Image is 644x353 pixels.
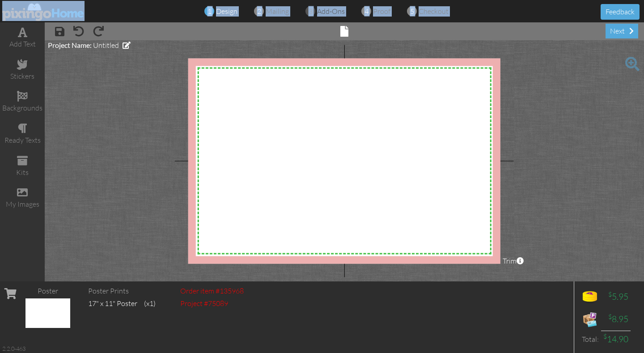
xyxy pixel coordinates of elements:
[88,286,162,296] div: Poster Prints
[608,313,612,320] sup: $
[180,298,244,309] div: Project #75089
[373,7,390,16] span: proof
[180,286,244,296] div: Order item #135968
[419,7,449,16] span: checkout
[410,6,414,17] span: 5
[603,332,607,340] sup: $
[579,331,601,348] td: Total:
[601,308,631,331] td: 8.95
[144,298,162,309] td: (x1)
[581,288,599,306] img: points-icon.png
[266,7,289,16] span: mailing
[25,286,70,296] div: Poster
[601,286,631,308] td: 5.95
[608,290,612,298] sup: $
[88,298,144,309] td: 17" x 11" Poster
[216,7,237,16] span: design
[317,7,345,16] span: add-ons
[364,6,369,17] span: 4
[601,4,640,20] button: Feedback
[606,24,638,38] div: next
[503,256,524,266] span: Trim
[257,6,261,17] span: 2
[93,41,119,50] span: Untitled
[208,6,212,17] span: 1
[48,41,92,49] span: Project Name:
[25,298,70,328] img: 135968-1-1758395645472-13ac4eeb332a7e9d-qa.jpg
[601,331,631,348] td: 14.90
[2,1,85,21] img: pixingo logo
[581,310,599,328] img: expense-icon.png
[2,344,25,353] div: 2.2.0-463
